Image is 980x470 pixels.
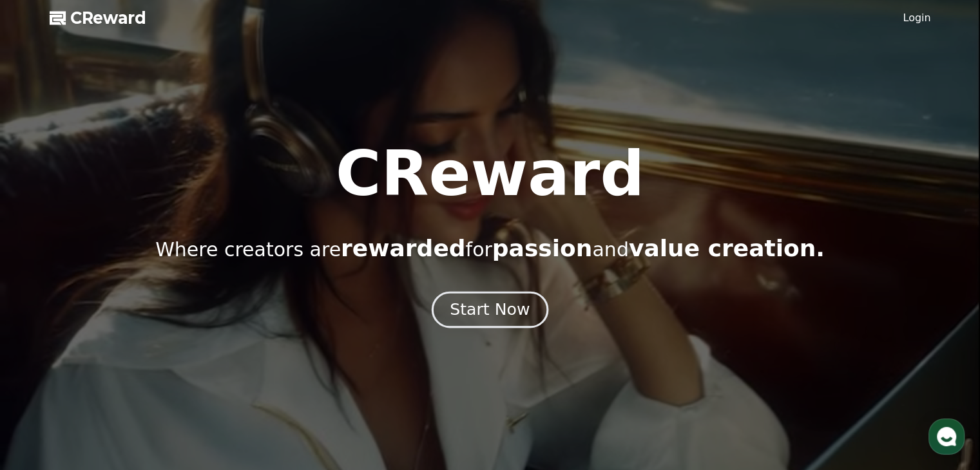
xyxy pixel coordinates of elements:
a: CReward [50,8,146,28]
h1: CReward [336,143,644,205]
span: Home [33,382,55,393]
span: CReward [70,8,146,28]
a: Home [4,363,85,395]
a: Start Now [434,305,546,317]
button: Start Now [432,292,548,328]
div: Start Now [450,299,530,321]
a: Settings [166,363,247,395]
span: passion [492,235,593,261]
span: rewarded [341,235,465,261]
a: Login [903,10,930,26]
span: value creation. [629,235,825,261]
span: Messages [107,383,145,393]
a: Messages [85,363,166,395]
span: Settings [191,382,222,393]
p: Where creators are for and [155,236,825,261]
